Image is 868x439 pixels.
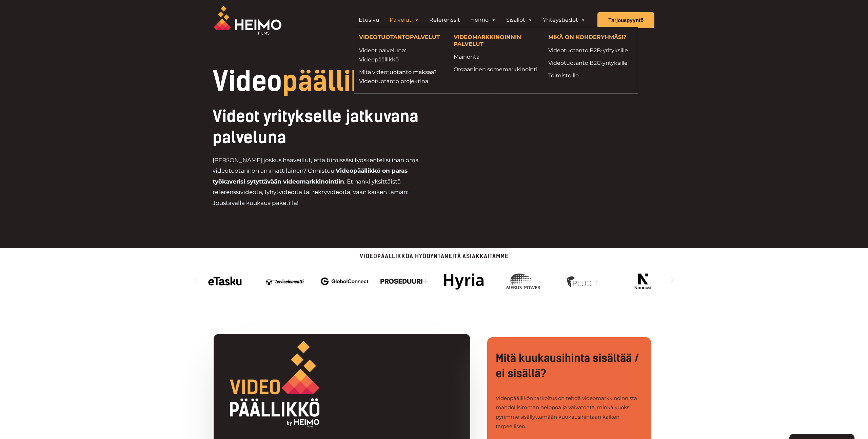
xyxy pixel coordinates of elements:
[282,65,396,98] span: päällikkö
[213,68,480,95] h1: Video
[454,34,538,49] h4: VIDEOMARKKINOINNIN PALVELUT
[192,253,677,259] p: Videopäällikköä hyödyntäneitä asiakkaitamme
[440,269,488,293] div: 5 / 14
[465,13,501,27] a: Heimo
[359,34,443,42] h4: VIDEOTUOTANTOPALVELUT
[214,6,281,35] img: Heimo Filmsin logo
[619,269,667,293] img: nanoksi_logo
[321,269,369,293] div: 3 / 14
[548,71,633,80] a: Toimistoille
[559,269,607,293] img: Videotuotantoa yritykselle jatkuvana palveluna hankkii mm. Plugit
[321,269,369,293] img: Videotuotantoa yritykselle jatkuvana palveluna hankkii mm. GlobalConnect
[380,269,428,293] img: Videotuotantoa yritykselle jatkuvana palveluna hankkii mm. Proseduuri
[454,52,538,61] a: Mainonta
[192,266,677,293] div: Karuselli | Vieritys vaakasuunnassa: Vasen ja oikea nuoli
[424,13,465,27] a: Referenssit
[499,269,547,293] div: 6 / 14
[213,155,434,209] p: [PERSON_NAME] joskus haaveillut, että tiimissäsi työskentelisi ihan oma videotuotannon ammattilai...
[538,13,591,27] a: Yhteystiedot
[202,269,250,293] div: 1 / 14
[380,269,428,293] div: 4 / 14
[548,58,633,68] a: Videotuotanto B2C-yrityksille
[359,68,443,86] a: Mitä videotuotanto maksaa?Videotuotanto projektina
[384,13,424,27] a: Palvelut
[261,269,309,293] img: Videotuotantoa yritykselle jatkuvana palveluna hankkii mm. Teräselementti
[597,12,654,28] a: Tarjouspyyntö
[350,13,594,27] aside: Header Widget 1
[454,65,538,74] a: Orgaaninen somemarkkinointi
[499,269,547,293] img: Videotuotantoa yritykselle jatkuvana palveluna hankkii mm. Merus Power
[496,394,643,431] p: Videopäällikön tarkoitus on tehdä videomarkkinoinnista mahdollisimman helppoa ja vaivatonta, mink...
[440,269,488,293] img: hyria_heimo
[496,351,643,381] h3: Mitä kuukausihinta sisältää / ei sisällä?
[619,269,667,293] div: 8 / 14
[548,34,633,42] h4: MIKÄ ON KOHDERYHMÄSI?
[501,13,538,27] a: Sisällöt
[354,13,384,27] a: Etusivu
[202,269,250,293] img: Videotuotantoa yritykselle jatkuvana palveluna hankkii mm. eTasku
[261,269,309,293] div: 2 / 14
[230,341,319,427] img: Videot yritykselle jatkuvana palveluna: Videopäällikkö
[213,107,418,147] span: Videot yritykselle jatkuvana palveluna
[359,46,443,64] a: Videot palveluna: Videopäällikkö
[559,269,607,293] div: 7 / 14
[548,46,633,55] a: Videotuotanto B2B-yrityksille
[213,167,408,185] strong: Videopäällikkö on paras työkaverisi sytyttävään videomarkkinointiin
